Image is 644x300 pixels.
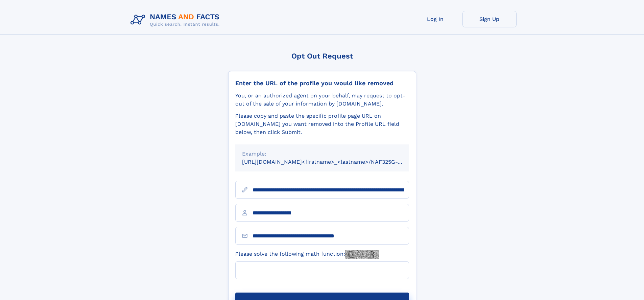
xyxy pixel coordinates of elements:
[242,150,402,158] div: Example:
[235,79,409,87] div: Enter the URL of the profile you would like removed
[408,11,462,27] a: Log In
[242,159,422,165] small: [URL][DOMAIN_NAME]<firstname>_<lastname>/NAF325G-xxxxxxxx
[235,112,409,136] div: Please copy and paste the specific profile page URL on [DOMAIN_NAME] you want removed into the Pr...
[235,92,409,108] div: You, or an authorized agent on your behalf, may request to opt-out of the sale of your informatio...
[462,11,517,27] a: Sign Up
[235,250,379,259] label: Please solve the following math function:
[228,52,416,60] div: Opt Out Request
[128,11,225,29] img: Logo Names and Facts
